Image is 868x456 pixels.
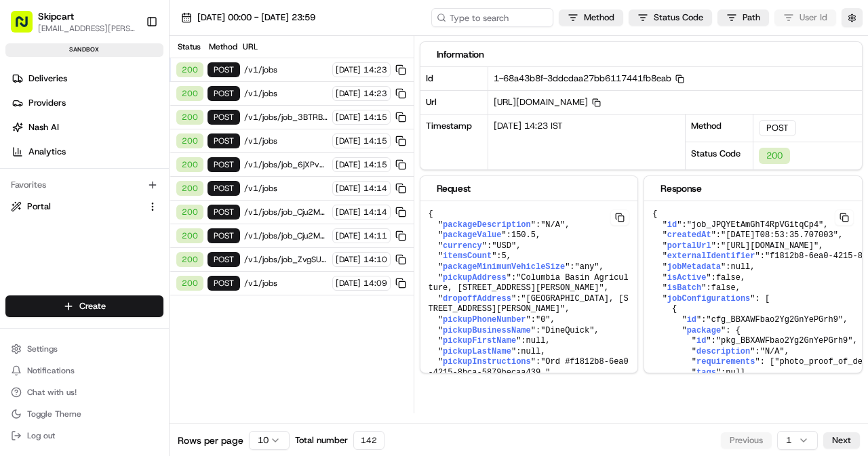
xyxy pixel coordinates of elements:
[336,278,361,289] span: [DATE]
[629,9,712,26] button: Status Code
[176,86,203,101] div: 200
[336,88,361,99] span: [DATE]
[687,326,721,335] span: package
[687,220,824,230] span: "job_JPQYEtAmGhT4RpVGitqCp4"
[443,220,531,230] span: packageDescription
[5,339,163,358] button: Settings
[687,315,696,325] span: id
[721,230,838,240] span: "[DATE]T08:53:35.707003"
[667,241,711,251] span: portalUrl
[27,365,75,376] span: Notifications
[667,220,677,230] span: id
[176,252,203,267] div: 200
[823,432,860,449] button: Next
[363,278,387,289] span: 14:09
[244,136,328,146] span: /v1/jobs
[5,383,163,402] button: Chat with us!
[667,262,721,272] span: jobMetadata
[5,361,163,380] button: Notifications
[696,368,716,377] span: tags
[336,112,361,123] span: [DATE]
[175,41,202,52] div: Status
[5,141,169,163] a: Analytics
[717,9,769,26] button: Path
[28,97,66,109] span: Providers
[243,41,408,52] div: URL
[28,146,66,158] span: Analytics
[28,121,59,133] span: Nash AI
[244,230,328,241] span: /v1/jobs/job_Cju2M8BSukfRdQGghQB49v/cancel
[443,251,492,261] span: itemsCount
[511,230,536,240] span: 150.5
[711,283,736,293] span: false
[336,230,361,241] span: [DATE]
[437,182,622,195] div: Request
[730,262,750,272] span: null
[420,67,488,90] div: Id
[667,294,750,304] span: jobConfigurations
[494,72,684,84] span: 1-68a43b8f-3ddcdaa27bb6117441fb8eab
[27,430,55,441] span: Log out
[502,251,507,261] span: 5
[363,183,387,194] span: 14:14
[759,120,796,136] div: POST
[363,159,387,170] span: 14:15
[431,8,553,27] input: Type to search
[5,92,169,114] a: Providers
[521,347,540,356] span: null
[5,405,163,423] button: Toggle Theme
[336,136,361,146] span: [DATE]
[706,315,843,325] span: "cfg_BBXAWFbao2Yg2GnYePGrh9"
[667,273,707,283] span: isActive
[716,336,853,346] span: "pkg_BBXAWFbao2Yg2GnYePGrh9"
[660,182,846,195] div: Response
[27,409,81,419] span: Toggle Theme
[27,387,77,398] span: Chat with us!
[759,148,790,164] div: 200
[363,230,387,241] span: 14:11
[363,112,387,123] span: 14:15
[526,336,546,346] span: null
[244,207,328,217] span: /v1/jobs/job_Cju2M8BSukfRdQGghQB49v/cancel
[27,201,51,213] span: Portal
[176,181,203,196] div: 200
[336,183,361,194] span: [DATE]
[443,294,511,304] span: dropoffAddress
[197,12,315,24] span: [DATE] 00:00 - [DATE] 23:59
[11,201,142,213] a: Portal
[244,88,328,99] span: /v1/jobs
[38,23,135,34] button: [EMAIL_ADDRESS][PERSON_NAME][DOMAIN_NAME]
[176,62,203,77] div: 200
[420,90,488,114] div: Url
[363,64,387,75] span: 14:23
[443,357,531,367] span: pickupInstructions
[559,9,623,26] button: Method
[443,336,516,346] span: pickupFirstName
[208,228,240,243] div: POST
[38,9,74,23] button: Skipcart
[536,315,551,325] span: "0"
[79,300,106,312] span: Create
[696,336,706,346] span: id
[363,136,387,146] span: 14:15
[175,8,321,27] button: [DATE] 00:00 - [DATE] 23:59
[208,110,240,125] div: POST
[437,47,846,61] div: Information
[176,228,203,243] div: 200
[429,357,629,377] span: "Ord #f1812b8-6ea0-4215-8bca-5879becaa439 "
[575,262,599,272] span: "any"
[244,64,328,75] span: /v1/jobs
[28,72,67,85] span: Deliveries
[696,357,755,367] span: requirements
[208,252,240,267] div: POST
[5,426,163,445] button: Log out
[696,347,750,356] span: description
[5,5,140,38] button: Skipcart[EMAIL_ADDRESS][PERSON_NAME][DOMAIN_NAME]
[494,96,601,108] span: [URL][DOMAIN_NAME]
[5,43,163,57] div: sandbox
[667,230,711,240] span: createdAt
[5,295,163,317] button: Create
[27,344,58,354] span: Settings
